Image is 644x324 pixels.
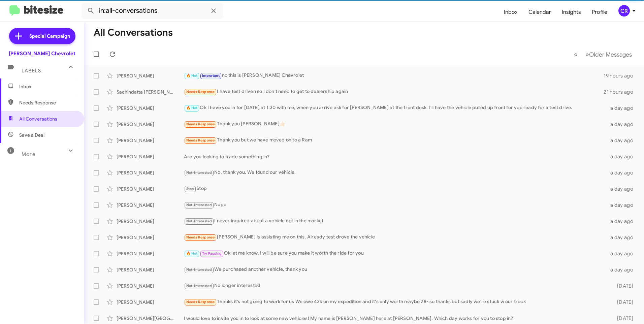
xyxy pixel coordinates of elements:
[606,266,639,273] div: a day ago
[581,47,636,61] button: Next
[117,315,184,322] div: [PERSON_NAME][GEOGRAPHIC_DATA]
[186,203,212,207] span: Not-Interested
[186,170,212,175] span: Not-Interested
[589,51,632,58] span: Older Messages
[606,299,639,305] div: [DATE]
[117,169,184,176] div: [PERSON_NAME]
[186,300,215,304] span: Needs Response
[117,250,184,257] div: [PERSON_NAME]
[186,90,215,94] span: Needs Response
[19,132,44,138] span: Save a Deal
[574,50,578,59] span: «
[184,266,606,273] div: We purchased another vehicle, thank you
[604,72,639,79] div: 19 hours ago
[184,120,606,128] div: Thank you [PERSON_NAME]👍🏻
[186,187,194,191] span: Stop
[117,105,184,111] div: [PERSON_NAME]
[82,3,223,19] input: Search
[117,299,184,305] div: [PERSON_NAME]
[606,121,639,128] div: a day ago
[184,185,606,193] div: Stop
[606,218,639,225] div: a day ago
[19,99,76,106] span: Needs Response
[29,33,70,39] span: Special Campaign
[117,89,184,95] div: Sachindatta [PERSON_NAME]
[570,47,582,61] button: Previous
[606,186,639,192] div: a day ago
[618,5,630,17] div: CR
[94,27,173,38] h1: All Conversations
[117,186,184,192] div: [PERSON_NAME]
[117,266,184,273] div: [PERSON_NAME]
[184,88,604,96] div: I have test driven so I don't need to get to dealership again
[556,2,586,22] a: Insights
[202,251,222,256] span: Try Pausing
[184,315,606,322] div: I would love to invite you in to look at some new vehicles! My name is [PERSON_NAME] here at [PER...
[117,153,184,160] div: [PERSON_NAME]
[586,2,613,22] a: Profile
[606,105,639,111] div: a day ago
[184,153,606,160] div: Are you looking to trade something in?
[606,137,639,144] div: a day ago
[498,2,523,22] a: Inbox
[184,250,606,257] div: Ok let me know, I will be sure you make it worth the ride for you
[22,68,41,74] span: Labels
[117,121,184,128] div: [PERSON_NAME]
[9,28,75,44] a: Special Campaign
[523,2,556,22] a: Calendar
[186,106,198,110] span: 🔥 Hot
[117,72,184,79] div: [PERSON_NAME]
[606,250,639,257] div: a day ago
[606,153,639,160] div: a day ago
[117,283,184,289] div: [PERSON_NAME]
[117,234,184,241] div: [PERSON_NAME]
[184,169,606,176] div: No, thank you. We found our vehicle.
[186,251,198,256] span: 🔥 Hot
[22,151,35,157] span: More
[117,218,184,225] div: [PERSON_NAME]
[19,83,76,90] span: Inbox
[184,201,606,209] div: Nope
[184,282,606,290] div: No longer interested
[19,116,57,122] span: All Conversations
[186,122,215,126] span: Needs Response
[585,50,589,59] span: »
[570,47,636,61] nav: Page navigation example
[184,136,606,144] div: Thank you but we have moved on to a Ram
[117,202,184,208] div: [PERSON_NAME]
[606,283,639,289] div: [DATE]
[186,235,215,239] span: Needs Response
[186,284,212,288] span: Not-Interested
[184,298,606,306] div: Thanks it's not going to work for us We owe 42k on my expedition and it's only worth maybe 28- so...
[186,73,198,78] span: 🔥 Hot
[606,202,639,208] div: a day ago
[184,233,606,241] div: [PERSON_NAME] is assisting me on this. Already test drove the vehicle
[606,234,639,241] div: a day ago
[9,50,75,57] div: [PERSON_NAME] Chevrolet
[117,137,184,144] div: [PERSON_NAME]
[184,72,604,79] div: no this is [PERSON_NAME] Chevrolet
[202,73,220,78] span: Important
[186,219,212,223] span: Not-Interested
[184,104,606,112] div: Ok I have you in for [DATE] at 1:30 with me, when you arrive ask for [PERSON_NAME] at the front d...
[613,5,637,17] button: CR
[606,169,639,176] div: a day ago
[186,138,215,142] span: Needs Response
[606,315,639,322] div: [DATE]
[184,217,606,225] div: I never inquired about a vehicle not in the market
[604,89,639,95] div: 21 hours ago
[186,267,212,272] span: Not-Interested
